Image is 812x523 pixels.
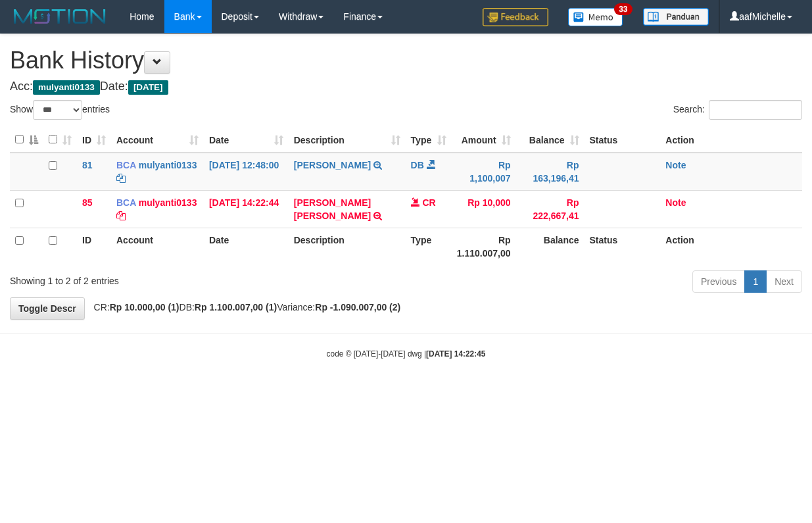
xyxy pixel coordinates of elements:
[643,8,709,26] img: panduan.png
[406,228,452,265] th: Type
[116,211,126,221] a: Copy mulyanti0133 to clipboard
[516,228,585,265] th: Balance
[10,80,802,93] h4: Acc: Date:
[10,127,43,153] th: : activate to sort column descending
[33,100,82,120] select: Showentries
[116,160,136,170] span: BCA
[692,270,745,293] a: Previous
[673,100,802,120] label: Search:
[110,302,179,312] strong: Rp 10.000,00 (1)
[10,269,329,287] div: Showing 1 to 2 of 2 entries
[660,228,802,265] th: Action
[327,349,486,359] small: code © [DATE]-[DATE] dwg |
[452,228,516,265] th: Rp 1.110.007,00
[614,3,632,15] span: 33
[568,8,623,26] img: Button%20Memo.svg
[139,160,197,170] a: mulyanti0133
[116,197,136,208] span: BCA
[585,228,661,265] th: Status
[43,127,77,153] th: : activate to sort column ascending
[10,47,802,74] h1: Bank History
[294,197,371,221] a: [PERSON_NAME] [PERSON_NAME]
[87,302,401,312] span: CR: DB: Variance:
[516,153,585,191] td: Rp 163,196,41
[204,127,289,153] th: Date: activate to sort column ascending
[766,270,802,293] a: Next
[665,197,686,208] a: Note
[516,127,585,153] th: Balance: activate to sort column ascending
[139,197,197,208] a: mulyanti0133
[483,8,548,26] img: Feedback.jpg
[128,80,168,95] span: [DATE]
[195,302,277,312] strong: Rp 1.100.007,00 (1)
[10,7,110,26] img: MOTION_logo.png
[411,160,424,170] span: DB
[204,153,289,191] td: [DATE] 12:48:00
[452,153,516,191] td: Rp 1,100,007
[452,127,516,153] th: Amount: activate to sort column ascending
[516,190,585,228] td: Rp 222,667,41
[294,160,371,170] a: [PERSON_NAME]
[82,197,93,208] span: 85
[660,127,802,153] th: Action
[709,100,802,120] input: Search:
[204,190,289,228] td: [DATE] 14:22:44
[10,100,110,120] label: Show entries
[77,127,111,153] th: ID: activate to sort column ascending
[665,160,686,170] a: Note
[422,197,435,208] span: CR
[406,127,452,153] th: Type: activate to sort column ascending
[10,297,85,320] a: Toggle Descr
[204,228,289,265] th: Date
[452,190,516,228] td: Rp 10,000
[77,228,111,265] th: ID
[744,270,767,293] a: 1
[426,349,485,359] strong: [DATE] 14:22:45
[111,127,204,153] th: Account: activate to sort column ascending
[116,173,126,184] a: Copy mulyanti0133 to clipboard
[111,228,204,265] th: Account
[315,302,400,312] strong: Rp -1.090.007,00 (2)
[289,228,406,265] th: Description
[33,80,100,95] span: mulyanti0133
[82,160,93,170] span: 81
[289,127,406,153] th: Description: activate to sort column ascending
[585,127,661,153] th: Status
